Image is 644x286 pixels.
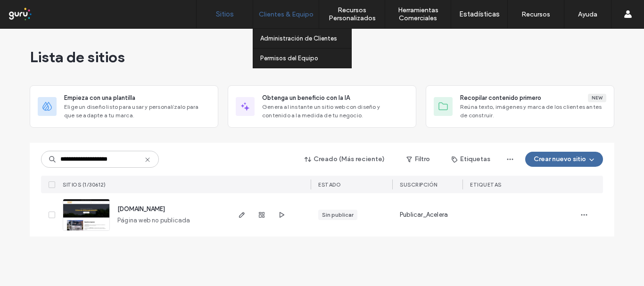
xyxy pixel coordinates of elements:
[588,94,606,102] div: New
[460,93,541,103] span: Recopilar contenido primero
[443,152,499,167] button: Etiquetas
[385,6,451,22] label: Herramientas Comerciales
[117,205,165,212] a: [DOMAIN_NAME]
[525,152,603,167] button: Crear nuevo sitio
[459,10,500,18] label: Estadísticas
[262,103,408,120] span: Genera al instante un sitio web con diseño y contenido a la medida de tu negocio.
[460,103,606,120] span: Reúna texto, imágenes y marca de los clientes antes de construir.
[216,10,234,18] label: Sitios
[470,181,502,188] span: ETIQUETAS
[262,93,350,103] span: Obtenga un beneficio con la IA
[260,35,337,42] label: Administración de Clientes
[400,181,438,188] span: Suscripción
[397,152,439,167] button: Filtro
[322,211,354,219] div: Sin publicar
[578,10,597,18] label: Ayuda
[228,85,416,128] div: Obtenga un beneficio con la IAGenera al instante un sitio web con diseño y contenido a la medida ...
[20,7,46,15] span: Ayuda
[30,48,125,66] span: Lista de sitios
[64,93,135,103] span: Empieza con una plantilla
[30,85,218,128] div: Empieza con una plantillaElige un diseño listo para usar y personalízalo para que se adapte a tu ...
[117,216,190,225] span: Página web no publicada
[64,103,210,120] span: Elige un diseño listo para usar y personalízalo para que se adapte a tu marca.
[260,29,351,48] a: Administración de Clientes
[319,6,385,22] label: Recursos Personalizados
[400,210,448,220] span: Publicar_Acelera
[426,85,614,128] div: Recopilar contenido primeroNewReúna texto, imágenes y marca de los clientes antes de construir.
[521,10,550,18] label: Recursos
[260,55,318,62] label: Permisos del Equipo
[259,10,314,18] label: Clientes & Equipo
[260,49,351,68] a: Permisos del Equipo
[297,152,393,167] button: Creado (Más reciente)
[63,181,106,188] span: SITIOS (1/30612)
[318,181,341,188] span: ESTADO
